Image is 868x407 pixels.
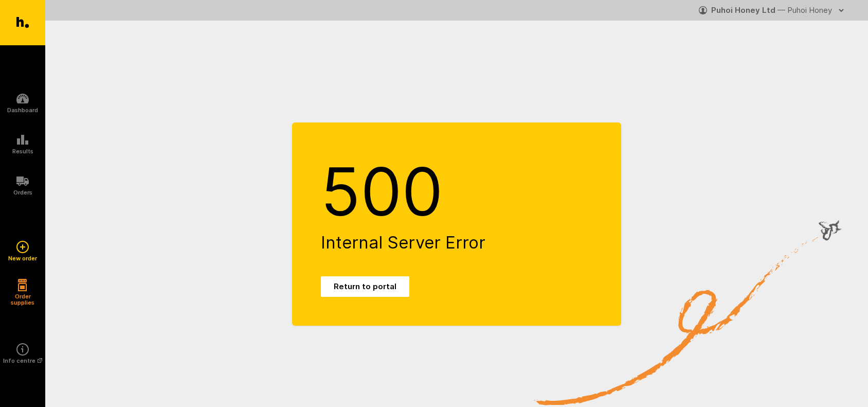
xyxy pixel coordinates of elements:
[699,2,847,19] button: Puhoi Honey Ltd — Puhoi Honey
[7,107,38,113] h5: Dashboard
[711,5,775,15] strong: Puhoi Honey Ltd
[321,233,592,252] h2: Internal Server Error
[13,189,32,196] h5: Orders
[12,148,33,154] h5: Results
[8,255,37,261] h5: New order
[7,293,38,306] h5: Order supplies
[3,358,42,364] h5: Info centre
[321,151,592,234] h1: 500
[777,5,832,15] span: — Puhoi Honey
[321,276,409,297] a: Return to portal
